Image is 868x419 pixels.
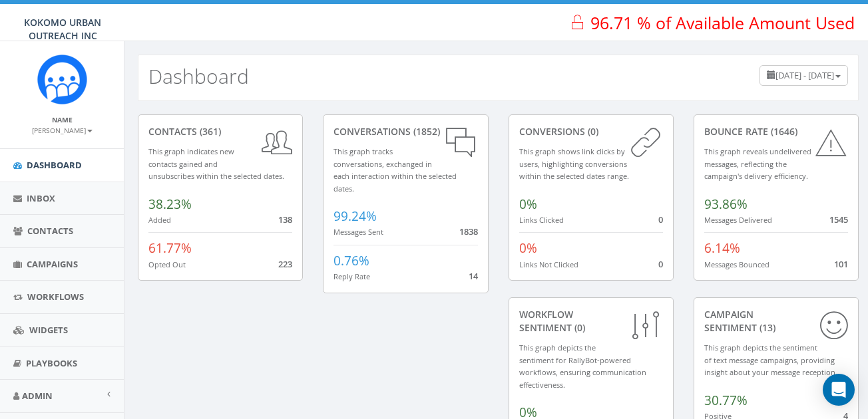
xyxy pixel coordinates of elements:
[585,125,598,138] span: (0)
[658,213,663,225] span: 0
[32,124,93,136] a: [PERSON_NAME]
[148,239,192,257] span: 61.77%
[768,125,797,138] span: (1646)
[333,146,457,194] small: This graph tracks conversations, exchanged in each interaction within the selected dates.
[704,146,811,181] small: This graph reveals undelivered messages, reflecting the campaign's delivery efficiency.
[27,291,84,303] span: Workflows
[52,115,73,124] small: Name
[469,270,478,282] span: 14
[823,374,855,406] div: Open Intercom Messenger
[333,271,370,281] small: Reply Rate
[704,259,769,269] small: Messages Bounced
[148,259,186,269] small: Opted Out
[22,390,53,402] span: Admin
[519,259,578,269] small: Links Not Clicked
[333,208,377,225] span: 99.24%
[704,196,748,213] span: 93.86%
[148,196,192,213] span: 38.23%
[519,146,629,181] small: This graph shows link clicks by users, highlighting conversions within the selected dates range.
[333,252,369,269] span: 0.76%
[148,215,171,225] small: Added
[32,126,93,135] small: [PERSON_NAME]
[704,215,772,225] small: Messages Delivered
[411,125,440,138] span: (1852)
[704,343,837,377] small: This graph depicts the sentiment of text message campaigns, providing insight about your message ...
[519,239,537,257] span: 0%
[590,11,855,34] span: 96.71 % of Available Amount Used
[148,125,292,138] div: contacts
[24,16,101,42] span: KOKOMO URBAN OUTREACH INC
[519,308,663,335] div: Workflow Sentiment
[27,225,73,237] span: Contacts
[704,125,848,138] div: Bounce Rate
[704,392,748,409] span: 30.77%
[658,258,663,270] span: 0
[27,192,55,204] span: Inbox
[37,55,87,104] img: Rally_Corp_Icon.png
[775,69,834,81] span: [DATE] - [DATE]
[704,308,848,335] div: Campaign Sentiment
[834,258,848,270] span: 101
[26,357,77,369] span: Playbooks
[27,159,82,171] span: Dashboard
[519,125,663,138] div: conversions
[333,227,383,237] small: Messages Sent
[519,215,564,225] small: Links Clicked
[704,239,740,257] span: 6.14%
[29,324,68,336] span: Widgets
[519,196,537,213] span: 0%
[278,258,292,270] span: 223
[27,258,78,270] span: Campaigns
[572,321,585,334] span: (0)
[278,213,292,225] span: 138
[519,343,646,390] small: This graph depicts the sentiment for RallyBot-powered workflows, ensuring communication effective...
[459,225,478,237] span: 1838
[148,65,249,87] h2: Dashboard
[197,125,221,138] span: (361)
[333,125,477,138] div: conversations
[757,321,775,334] span: (13)
[148,146,284,181] small: This graph indicates new contacts gained and unsubscribes within the selected dates.
[829,213,848,225] span: 1545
